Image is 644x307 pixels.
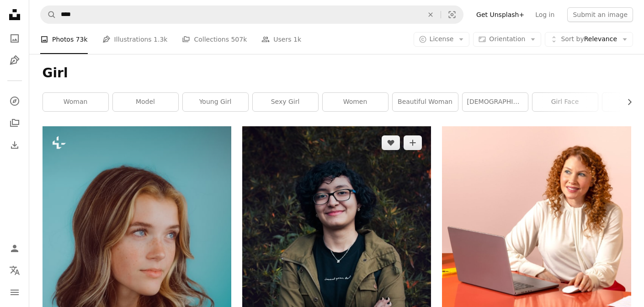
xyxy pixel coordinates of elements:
a: model [113,93,178,111]
a: girl face [532,93,598,111]
a: Home — Unsplash [5,5,24,26]
form: Find visuals sitewide [40,5,463,24]
a: young girl [183,93,248,111]
a: Collections [5,114,24,132]
button: Add to Collection [404,135,422,150]
button: Clear [420,6,441,23]
a: sexy girl [253,93,318,111]
span: Sort by [561,35,584,43]
a: Illustrations [5,51,24,70]
span: Orientation [489,35,525,43]
a: a woman with long hair and a black shirt [43,264,231,272]
span: 507k [231,34,247,44]
a: Users 1k [261,25,301,54]
span: Relevance [561,35,617,44]
a: Photos [5,29,24,48]
button: Visual search [441,6,463,23]
button: scroll list to the right [621,93,631,111]
a: man in brown leather jacket smiling [242,248,431,256]
a: woman [43,93,108,111]
a: Download History [5,136,24,154]
button: Menu [5,283,24,302]
a: women [323,93,388,111]
button: Sort byRelevance [545,32,633,47]
span: 1k [293,34,301,44]
span: License [430,35,454,43]
button: Like [382,135,400,150]
a: Get Unsplash+ [471,7,530,22]
button: Submit an image [567,7,633,22]
button: License [414,32,470,47]
span: 1.3k [154,34,167,44]
a: Illustrations 1.3k [102,25,168,54]
a: Log in / Sign up [5,239,24,258]
a: Explore [5,92,24,110]
a: [DEMOGRAPHIC_DATA] girl [463,93,528,111]
a: beautiful woman [393,93,458,111]
button: Language [5,261,24,280]
a: Collections 507k [182,25,247,54]
h1: Girl [43,65,631,81]
button: Orientation [473,32,541,47]
a: Log in [530,7,560,22]
button: Search Unsplash [41,6,56,23]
